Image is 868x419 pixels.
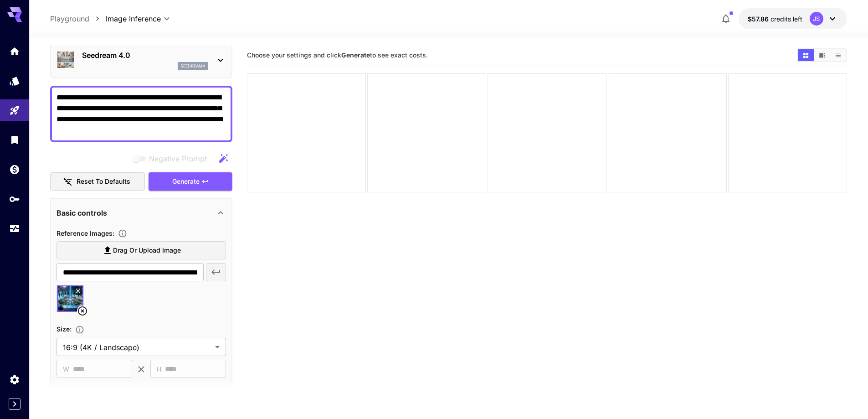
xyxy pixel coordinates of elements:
[9,164,20,175] div: Wallet
[9,223,20,234] div: Usage
[9,105,20,116] div: Playground
[797,48,847,62] div: Show media in grid viewShow media in video viewShow media in list view
[82,50,208,61] p: Seedream 4.0
[131,153,214,164] span: Negative prompts are not compatible with the selected model.
[9,374,20,385] div: Settings
[180,63,205,69] p: seedream4
[9,75,20,87] div: Models
[113,245,181,256] span: Drag or upload image
[798,49,814,61] button: Show media in grid view
[56,202,226,224] div: Basic controls
[63,364,69,374] span: W
[748,14,802,24] div: $57.8594
[770,15,802,23] span: credits left
[50,13,89,24] a: Playground
[56,229,114,237] span: Reference Images :
[739,8,847,29] button: $57.8594JS
[56,325,72,333] span: Size :
[9,134,20,145] div: Library
[810,12,823,26] div: JS
[56,46,226,74] div: Seedream 4.0seedream4
[814,49,830,61] button: Show media in video view
[56,241,226,260] label: Drag or upload image
[172,176,200,187] span: Generate
[149,153,207,164] span: Negative Prompt
[63,342,211,353] span: 16:9 (4K / Landscape)
[106,13,161,24] span: Image Inference
[9,46,20,57] div: Home
[748,15,770,23] span: $57.86
[114,229,131,238] button: Upload a reference image to guide the result. This is needed for Image-to-Image or Inpainting. Su...
[341,51,370,59] b: Generate
[50,172,145,191] button: Reset to defaults
[149,172,232,191] button: Generate
[50,13,106,24] nav: breadcrumb
[247,51,428,59] span: Choose your settings and click to see exact costs.
[830,49,846,61] button: Show media in list view
[9,398,21,410] button: Expand sidebar
[72,325,88,334] button: Adjust the dimensions of the generated image by specifying its width and height in pixels, or sel...
[56,207,107,218] p: Basic controls
[157,364,161,374] span: H
[9,193,20,205] div: API Keys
